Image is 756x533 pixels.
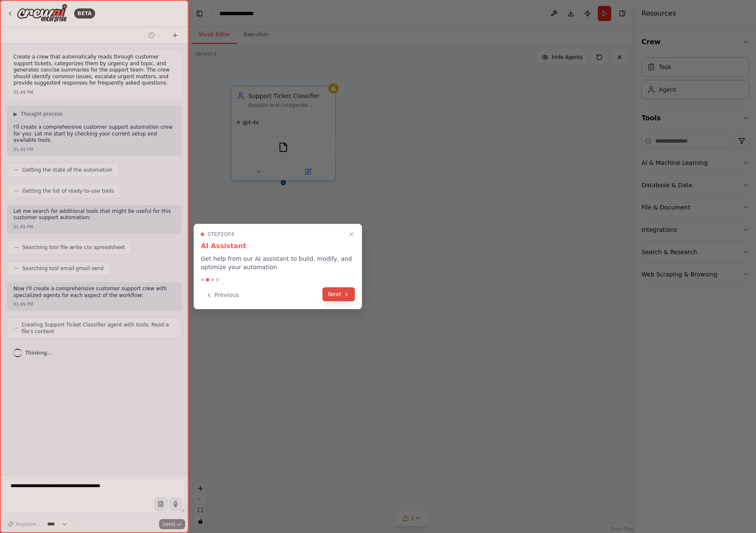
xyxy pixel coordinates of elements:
[194,8,205,19] button: Hide left sidebar
[322,287,355,301] button: Next
[208,231,234,238] span: Step 2 of 4
[346,229,357,239] button: Close walkthrough
[201,241,355,251] h3: AI Assistant
[201,288,244,302] button: Previous
[201,255,355,271] p: Get help from our AI assistant to build, modify, and optimize your automation.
